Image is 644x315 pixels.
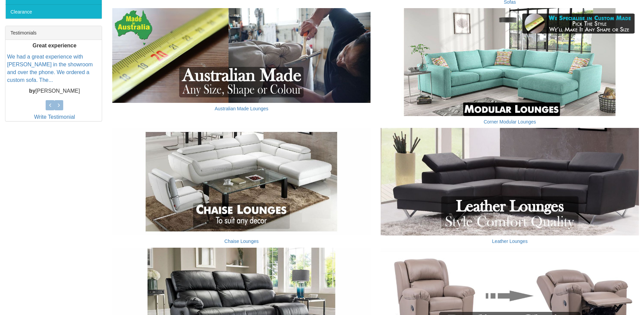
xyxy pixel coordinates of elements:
[112,128,371,235] img: Chaise Lounges
[5,26,102,40] div: Testimonials
[7,54,93,83] a: We had a great experience with [PERSON_NAME] in the showroom and over the phone. We ordered a cus...
[224,239,259,244] a: Chaise Lounges
[34,114,75,120] a: Write Testimonial
[5,4,102,19] a: Clearance
[484,119,536,125] a: Corner Modular Lounges
[7,88,102,95] p: [PERSON_NAME]
[29,88,35,94] b: by
[112,8,371,103] img: Australian Made Lounges
[492,239,528,244] a: Leather Lounges
[381,8,639,116] img: Corner Modular Lounges
[32,43,76,49] b: Great experience
[381,128,639,235] img: Leather Lounges
[215,106,268,111] a: Australian Made Lounges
